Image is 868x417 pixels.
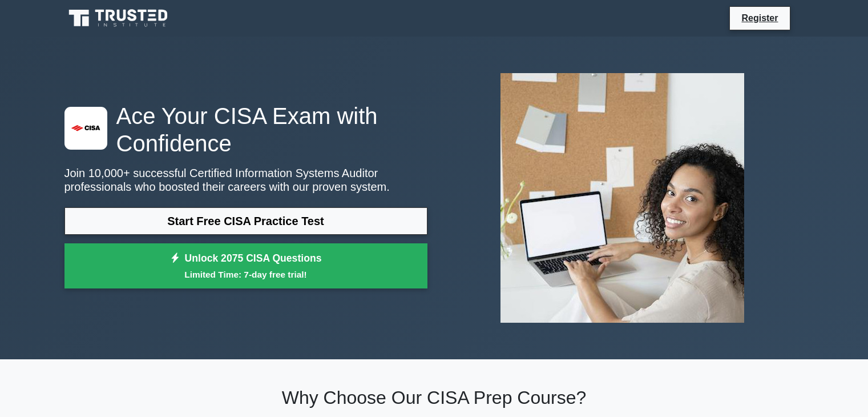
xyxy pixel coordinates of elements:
a: Register [734,11,785,25]
small: Limited Time: 7-day free trial! [79,268,413,281]
h1: Ace Your CISA Exam with Confidence [64,102,427,157]
a: Unlock 2075 CISA QuestionsLimited Time: 7-day free trial! [64,243,427,289]
h2: Why Choose Our CISA Prep Course? [64,387,804,408]
a: Start Free CISA Practice Test [64,207,427,235]
p: Join 10,000+ successful Certified Information Systems Auditor professionals who boosted their car... [64,166,427,194]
